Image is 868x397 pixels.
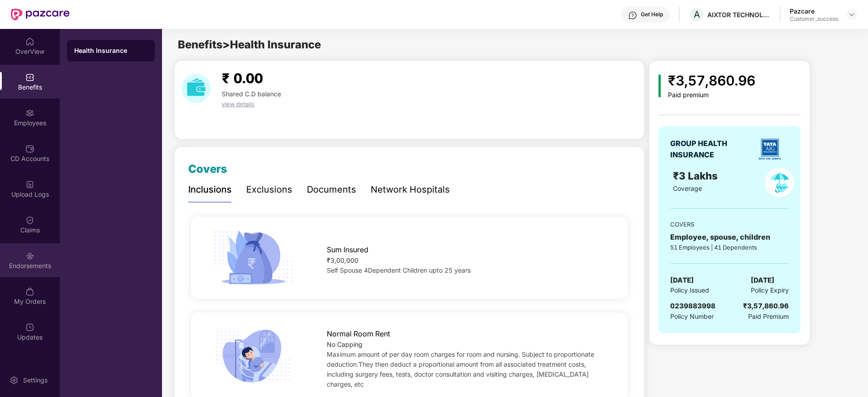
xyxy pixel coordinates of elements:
[751,275,774,286] span: [DATE]
[25,180,34,189] img: svg+xml;base64,PHN2ZyBpZD0iVXBsb2FkX0xvZ3MiIGRhdGEtbmFtZT0iVXBsb2FkIExvZ3MiIHhtbG5zPSJodHRwOi8vd3...
[25,287,34,296] img: svg+xml;base64,PHN2ZyBpZD0iTXlfT3JkZXJzIiBkYXRhLW5hbWU9Ik15IE9yZGVycyIgeG1sbnM9Imh0dHA6Ly93d3cudz...
[307,183,356,197] div: Documents
[670,232,789,243] div: Employee, spouse, children
[181,74,211,103] img: download
[670,285,709,295] span: Policy Issued
[327,328,390,340] span: Normal Room Rent
[327,244,368,255] span: Sum Insured
[673,170,720,182] span: ₹3 Lakhs
[10,376,19,385] img: svg+xml;base64,PHN2ZyBpZD0iU2V0dGluZy0yMHgyMCIgeG1sbnM9Imh0dHA6Ly93d3cudzMub3JnLzIwMDAvc3ZnIiB3aW...
[327,350,594,388] span: Maximum amount of per day room charges for room and nursing. Subject to proportionate deduction.T...
[74,46,148,55] div: Health Insurance
[694,9,700,20] span: A
[188,183,232,197] div: Inclusions
[178,38,321,51] span: Benefits > Health Insurance
[25,216,34,225] img: svg+xml;base64,PHN2ZyBpZD0iQ2xhaW0iIHhtbG5zPSJodHRwOi8vd3d3LnczLm9yZy8yMDAwL3N2ZyIgd2lkdGg9IjIwIi...
[754,133,786,165] img: insurerLogo
[327,266,471,274] span: Self Spouse 4Dependent Children upto 25 years
[246,183,292,197] div: Exclusions
[641,11,663,18] div: Get Help
[222,90,281,98] span: Shared C.D balance
[25,73,34,82] img: svg+xml;base64,PHN2ZyBpZD0iQmVuZWZpdHMiIHhtbG5zPSJodHRwOi8vd3d3LnczLm9yZy8yMDAwL3N2ZyIgd2lkdGg9Ij...
[222,100,254,108] span: view details
[765,168,794,197] img: policyIcon
[790,7,838,15] div: Pazcare
[748,312,789,321] span: Paid Premium
[743,301,789,312] div: ₹3,57,860.96
[222,70,263,86] span: ₹ 0.00
[25,144,34,153] img: svg+xml;base64,PHN2ZyBpZD0iQ0RfQWNjb3VudHMiIGRhdGEtbmFtZT0iQ0QgQWNjb3VudHMiIHhtbG5zPSJodHRwOi8vd3...
[25,37,34,46] img: svg+xml;base64,PHN2ZyBpZD0iSG9tZSIgeG1sbnM9Imh0dHA6Ly93d3cudzMub3JnLzIwMDAvc3ZnIiB3aWR0aD0iMjAiIG...
[210,228,296,288] img: icon
[11,9,70,20] img: New Pazcare Logo
[658,75,661,97] img: icon
[25,323,34,332] img: svg+xml;base64,PHN2ZyBpZD0iVXBkYXRlZCIgeG1sbnM9Imh0dHA6Ly93d3cudzMub3JnLzIwMDAvc3ZnIiB3aWR0aD0iMj...
[20,376,50,385] div: Settings
[210,326,296,386] img: icon
[670,302,715,310] span: 0239883998
[25,109,34,118] img: svg+xml;base64,PHN2ZyBpZD0iRW1wbG95ZWVzIiB4bWxucz0iaHR0cDovL3d3dy53My5vcmcvMjAwMC9zdmciIHdpZHRoPS...
[371,183,450,197] div: Network Hospitals
[628,11,637,20] img: svg+xml;base64,PHN2ZyBpZD0iSGVscC0zMngzMiIgeG1sbnM9Imh0dHA6Ly93d3cudzMub3JnLzIwMDAvc3ZnIiB3aWR0aD...
[670,243,789,252] div: 51 Employees | 41 Dependents
[670,275,694,286] span: [DATE]
[751,285,789,295] span: Policy Expiry
[327,255,608,265] div: ₹3,00,000
[670,312,714,320] span: Policy Number
[25,251,34,260] img: svg+xml;base64,PHN2ZyBpZD0iRW5kb3JzZW1lbnRzIiB4bWxucz0iaHR0cDovL3d3dy53My5vcmcvMjAwMC9zdmciIHdpZH...
[790,15,838,23] div: Customer_success
[670,138,749,161] div: GROUP HEALTH INSURANCE
[668,91,755,99] div: Paid premium
[668,70,755,91] div: ₹3,57,860.96
[707,10,771,19] div: AIXTOR TECHNOLOGIES LLP
[327,340,608,350] div: No Capping
[673,184,702,192] span: Coverage
[188,162,227,175] span: Covers
[670,220,789,229] div: COVERS
[848,11,855,18] img: svg+xml;base64,PHN2ZyBpZD0iRHJvcGRvd24tMzJ4MzIiIHhtbG5zPSJodHRwOi8vd3d3LnczLm9yZy8yMDAwL3N2ZyIgd2...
